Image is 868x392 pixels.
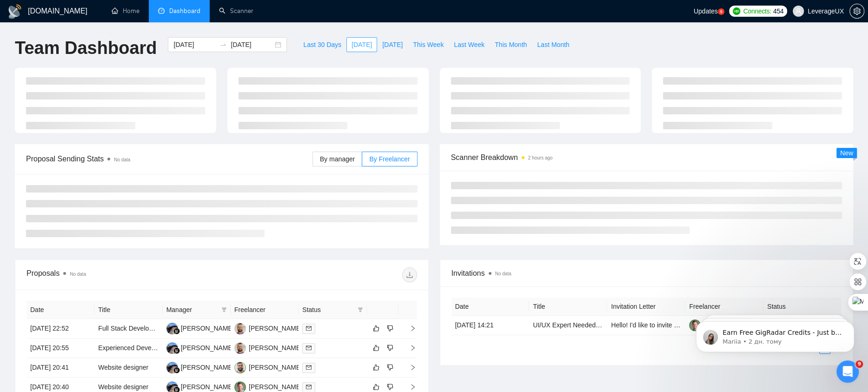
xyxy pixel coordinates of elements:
[298,37,346,52] button: Last 30 Days
[249,323,302,333] div: [PERSON_NAME]
[27,339,94,358] td: [DATE] 20:55
[607,298,685,316] th: Invitation Letter
[166,383,234,390] a: AA[PERSON_NAME]
[219,41,227,48] span: swap-right
[373,325,379,332] span: like
[320,155,355,163] span: By manager
[408,37,449,52] button: This Week
[166,342,178,354] img: AA
[773,6,783,16] span: 454
[15,37,157,59] h1: Team Dashboard
[743,6,771,16] span: Connects:
[94,319,162,339] td: Full Stack Developer - AI Youtube Content Platform (Long-term Partnership)
[528,155,553,160] time: 2 hours ago
[685,298,763,316] th: Freelancer
[306,345,311,351] span: mail
[219,303,229,317] span: filter
[94,339,162,358] td: Experienced Developer Needed for High-Profit Options Trading Bot
[114,157,130,162] span: No data
[733,7,740,15] img: upwork-logo.png
[451,267,842,279] span: Invitations
[402,384,416,390] span: right
[181,343,234,353] div: [PERSON_NAME]
[166,363,234,371] a: AA[PERSON_NAME]
[306,326,311,331] span: mail
[451,316,530,335] td: [DATE] 14:21
[387,325,393,332] span: dislike
[306,384,311,390] span: mail
[303,40,341,50] span: Last 30 Days
[94,301,162,319] th: Title
[451,152,842,163] span: Scanner Breakdown
[112,7,139,15] a: homeHome
[181,382,234,392] div: [PERSON_NAME]
[219,41,227,48] span: to
[234,344,302,351] a: AK[PERSON_NAME]
[537,40,569,50] span: Last Month
[158,7,165,14] span: dashboard
[231,40,273,50] input: End date
[449,37,490,52] button: Last Week
[249,343,302,353] div: [PERSON_NAME]
[173,367,180,373] img: gigradar-bm.png
[173,328,180,334] img: gigradar-bm.png
[27,301,94,319] th: Date
[166,324,234,332] a: AA[PERSON_NAME]
[718,8,724,15] a: 5
[94,358,162,378] td: Website designer
[373,383,379,391] span: like
[694,7,718,15] span: Updates
[173,347,180,354] img: gigradar-bm.png
[234,383,302,390] a: TV[PERSON_NAME]
[382,40,403,50] span: [DATE]
[402,364,416,371] span: right
[369,155,410,163] span: By Freelancer
[302,305,353,315] span: Status
[387,383,393,391] span: dislike
[358,307,363,312] span: filter
[387,344,393,352] span: dislike
[413,40,444,50] span: This Week
[373,344,379,352] span: like
[351,40,372,50] span: [DATE]
[384,323,396,334] button: dislike
[27,319,94,339] td: [DATE] 22:52
[495,271,511,276] span: No data
[454,40,484,50] span: Last Week
[387,364,393,371] span: dislike
[70,272,86,277] span: No data
[371,342,382,353] button: like
[529,298,607,316] th: Title
[166,323,178,334] img: AA
[763,298,841,316] th: Status
[221,307,227,312] span: filter
[836,360,859,383] iframe: Intercom live chat
[234,363,302,371] a: RL[PERSON_NAME]
[533,321,678,329] a: UI/UX Expert Needed for PowerPoint Slide Design
[234,342,246,354] img: AK
[371,323,382,334] button: like
[682,302,868,367] iframe: Intercom notifications повідомлення
[249,382,302,392] div: [PERSON_NAME]
[166,305,218,315] span: Manager
[840,149,853,157] span: New
[98,383,148,391] a: Website designer
[98,325,317,332] a: Full Stack Developer - AI Youtube Content Platform (Long-term Partnership)
[495,40,527,50] span: This Month
[356,303,365,317] span: filter
[234,324,302,332] a: AK[PERSON_NAME]
[306,365,311,370] span: mail
[173,40,216,50] input: Start date
[346,37,377,52] button: [DATE]
[166,344,234,351] a: AA[PERSON_NAME]
[849,4,864,19] button: setting
[720,10,722,14] text: 5
[532,37,574,52] button: Last Month
[234,323,246,334] img: AK
[855,360,863,368] span: 9
[451,298,530,316] th: Date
